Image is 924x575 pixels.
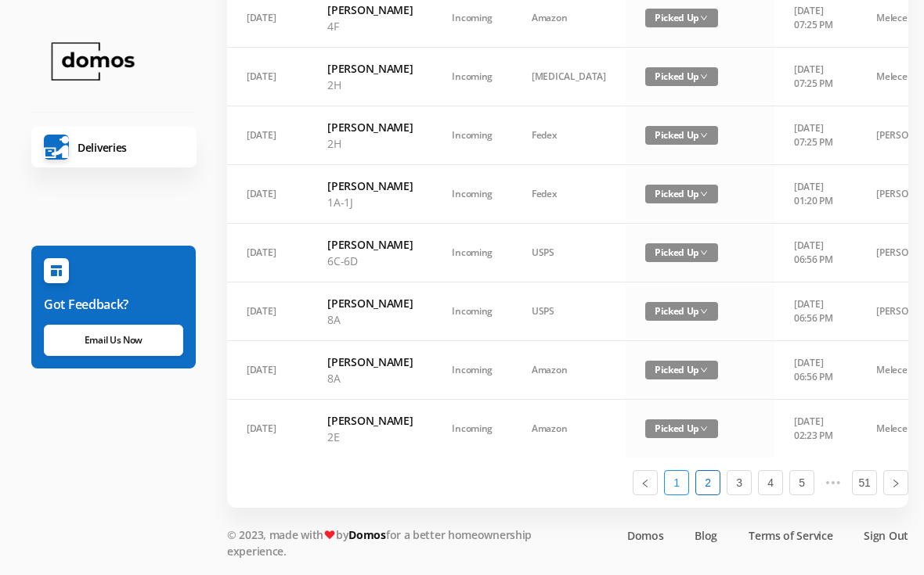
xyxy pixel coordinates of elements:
td: [DATE] [227,48,308,106]
h6: Got Feedback? [44,295,183,314]
li: 5 [789,470,814,495]
td: [DATE] 07:25 PM [774,48,857,106]
td: Amazon [512,341,626,400]
h6: [PERSON_NAME] [327,236,413,253]
td: Incoming [432,400,512,458]
td: Incoming [432,224,512,282]
a: Terms of Service [749,527,832,544]
a: 4 [759,471,782,494]
td: [DATE] 02:23 PM [774,400,857,458]
p: 2H [327,135,413,152]
li: 2 [695,470,720,495]
li: 1 [664,470,689,495]
td: Incoming [432,341,512,400]
td: [DATE] [227,106,308,165]
a: 51 [853,471,876,494]
span: Picked Up [645,361,718,379]
i: icon: down [700,73,708,81]
td: Incoming [432,165,512,224]
p: 2E [327,429,413,445]
li: Previous Page [633,470,658,495]
td: [DATE] [227,400,308,458]
td: Fedex [512,106,626,165]
a: 2 [696,471,720,494]
h6: [PERSON_NAME] [327,178,413,194]
a: Email Us Now [44,325,183,356]
span: ••• [821,470,846,495]
i: icon: right [891,479,901,488]
span: Picked Up [645,67,718,86]
a: Domos [627,527,664,544]
span: Picked Up [645,243,718,262]
td: [DATE] 01:20 PM [774,165,857,224]
i: icon: down [700,14,708,22]
span: Picked Up [645,185,718,203]
a: 3 [727,471,751,494]
a: Domos [348,527,386,542]
li: 4 [758,470,783,495]
p: © 2023, made with by for a better homeownership experience. [227,526,576,559]
h6: [PERSON_NAME] [327,2,413,18]
span: Picked Up [645,419,718,438]
i: icon: down [700,190,708,198]
li: 51 [852,470,877,495]
a: 1 [665,471,688,494]
h6: [PERSON_NAME] [327,295,413,311]
td: USPS [512,224,626,282]
td: [DATE] 07:25 PM [774,106,857,165]
td: Fedex [512,165,626,224]
h6: [PERSON_NAME] [327,354,413,370]
p: 8A [327,370,413,386]
li: Next 5 Pages [821,470,846,495]
td: Incoming [432,106,512,165]
a: Deliveries [31,127,197,167]
p: 8A [327,311,413,328]
h6: [PERSON_NAME] [327,412,413,429]
td: [MEDICAL_DATA] [512,48,626,106]
p: 4F [327,18,413,34]
p: 1A-1J [327,194,413,210]
i: icon: down [700,425,708,433]
i: icon: down [700,131,708,139]
span: Picked Up [645,9,718,27]
i: icon: down [700,249,708,257]
h6: [PERSON_NAME] [327,60,413,77]
p: 6C-6D [327,253,413,269]
li: 3 [727,470,752,495]
li: Next Page [883,470,908,495]
td: [DATE] [227,282,308,341]
td: [DATE] 06:56 PM [774,341,857,400]
td: Incoming [432,48,512,106]
td: [DATE] [227,165,308,224]
span: Picked Up [645,126,718,145]
p: 2H [327,77,413,93]
i: icon: down [700,307,708,315]
h6: [PERSON_NAME] [327,119,413,135]
td: [DATE] [227,341,308,400]
td: [DATE] 06:56 PM [774,224,857,282]
td: Amazon [512,400,626,458]
i: icon: down [700,366,708,374]
a: Sign Out [864,527,908,544]
a: 5 [790,471,814,494]
i: icon: left [641,479,650,488]
span: Picked Up [645,302,718,321]
td: Incoming [432,282,512,341]
a: Blog [695,527,717,544]
td: USPS [512,282,626,341]
td: [DATE] [227,224,308,282]
td: [DATE] 06:56 PM [774,282,857,341]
